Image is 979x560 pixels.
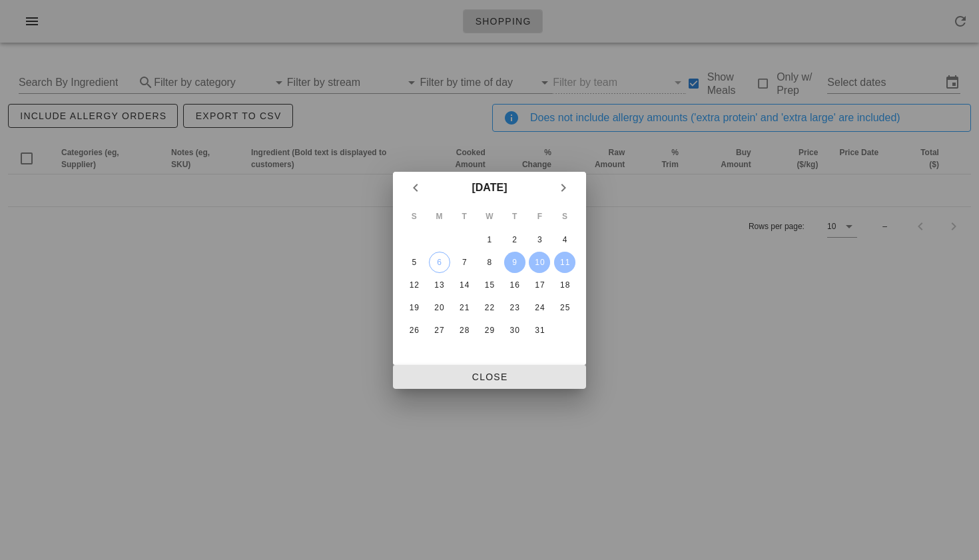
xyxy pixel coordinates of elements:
[504,326,525,335] div: 30
[428,205,452,228] th: M
[553,205,577,228] th: S
[504,297,525,318] button: 23
[404,303,425,312] div: 19
[404,372,575,382] span: Close
[404,320,425,341] button: 26
[529,326,550,335] div: 31
[479,258,500,267] div: 8
[454,280,475,290] div: 14
[429,280,450,290] div: 13
[551,176,575,200] button: Next month
[454,326,475,335] div: 28
[504,252,525,273] button: 9
[528,205,552,228] th: F
[404,326,425,335] div: 26
[479,280,500,290] div: 15
[454,258,475,267] div: 7
[504,303,525,312] div: 23
[554,274,575,296] button: 18
[454,297,475,318] button: 21
[479,326,500,335] div: 29
[554,258,575,267] div: 11
[479,229,500,250] button: 1
[529,297,550,318] button: 24
[429,252,450,273] button: 6
[554,235,575,244] div: 4
[429,274,450,296] button: 13
[504,258,525,267] div: 9
[529,252,550,273] button: 10
[452,205,476,228] th: T
[554,252,575,273] button: 11
[529,303,550,312] div: 24
[479,274,500,296] button: 15
[393,365,586,389] button: Close
[479,235,500,244] div: 1
[454,274,475,296] button: 14
[554,303,575,312] div: 25
[529,320,550,341] button: 31
[429,320,450,341] button: 27
[454,320,475,341] button: 28
[478,205,501,228] th: W
[504,280,525,290] div: 16
[504,320,525,341] button: 30
[504,235,525,244] div: 2
[479,320,500,341] button: 29
[429,297,450,318] button: 20
[404,258,425,267] div: 5
[479,303,500,312] div: 22
[554,297,575,318] button: 25
[529,258,550,267] div: 10
[404,252,425,273] button: 5
[504,274,525,296] button: 16
[454,303,475,312] div: 21
[404,297,425,318] button: 19
[454,252,475,273] button: 7
[554,280,575,290] div: 18
[529,274,550,296] button: 17
[529,280,550,290] div: 17
[404,176,428,200] button: Previous month
[479,252,500,273] button: 8
[404,280,425,290] div: 12
[554,229,575,250] button: 4
[479,297,500,318] button: 22
[504,229,525,250] button: 2
[429,303,450,312] div: 20
[529,229,550,250] button: 3
[404,274,425,296] button: 12
[430,258,450,267] div: 6
[466,174,512,201] button: [DATE]
[429,326,450,335] div: 27
[402,205,426,228] th: S
[529,235,550,244] div: 3
[503,205,527,228] th: T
